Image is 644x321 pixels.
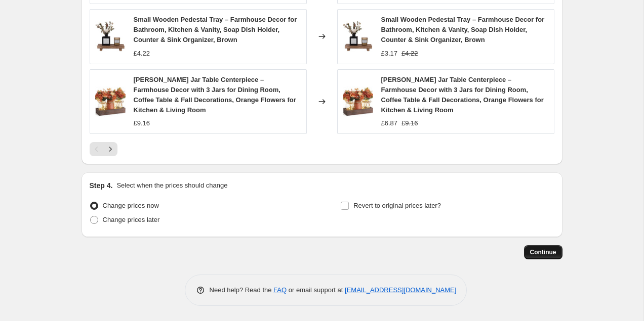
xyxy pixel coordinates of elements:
a: [EMAIL_ADDRESS][DOMAIN_NAME] [345,286,456,294]
span: [PERSON_NAME] Jar Table Centerpiece – Farmhouse Decor with 3 Jars for Dining Room, Coffee Table &... [134,76,296,114]
nav: Pagination [90,142,117,156]
img: 616g0B1_RZL_80x.jpg [343,21,373,52]
span: Change prices later [103,216,160,223]
div: £9.16 [134,118,150,128]
button: Next [103,142,117,156]
span: or email support at [287,286,345,294]
img: 814yI5gfEGL_80x.jpg [95,86,126,117]
strike: £4.22 [401,49,418,59]
span: [PERSON_NAME] Jar Table Centerpiece – Farmhouse Decor with 3 Jars for Dining Room, Coffee Table &... [381,76,544,114]
button: Continue [524,245,562,259]
p: Select when the prices should change [116,180,227,191]
img: 616g0B1_RZL_80x.jpg [95,21,126,52]
img: 814yI5gfEGL_80x.jpg [343,86,373,117]
div: £3.17 [381,49,398,59]
span: Revert to original prices later? [353,202,441,209]
span: Continue [530,248,556,256]
h2: Step 4. [90,180,113,191]
span: Small Wooden Pedestal Tray – Farmhouse Decor for Bathroom, Kitchen & Vanity, Soap Dish Holder, Co... [381,16,545,43]
div: £4.22 [134,49,150,59]
span: Change prices now [103,202,159,209]
a: FAQ [273,286,287,294]
span: Need help? Read the [210,286,274,294]
span: Small Wooden Pedestal Tray – Farmhouse Decor for Bathroom, Kitchen & Vanity, Soap Dish Holder, Co... [134,16,297,43]
div: £6.87 [381,118,398,128]
strike: £9.16 [401,118,418,128]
